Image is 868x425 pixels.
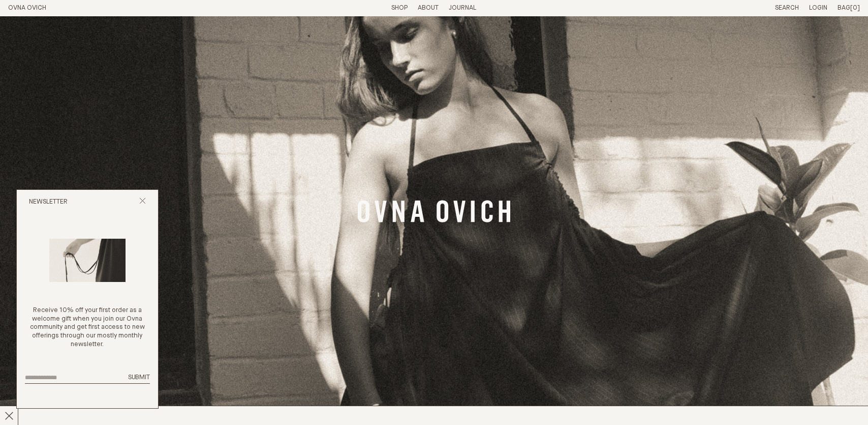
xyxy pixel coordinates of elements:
[809,5,827,11] a: Login
[418,4,439,13] summary: About
[128,374,150,382] button: Submit
[449,5,476,11] a: Journal
[358,200,510,225] a: Banner Link
[25,306,150,349] p: Receive 10% off your first order as a welcome gift when you join our Ovna community and get first...
[29,198,68,207] h2: Newsletter
[128,374,150,381] span: Submit
[391,5,408,11] a: Shop
[850,5,860,11] span: [0]
[838,5,850,11] span: Bag
[8,5,46,11] a: Home
[139,197,146,207] button: Close popup
[775,5,799,11] a: Search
